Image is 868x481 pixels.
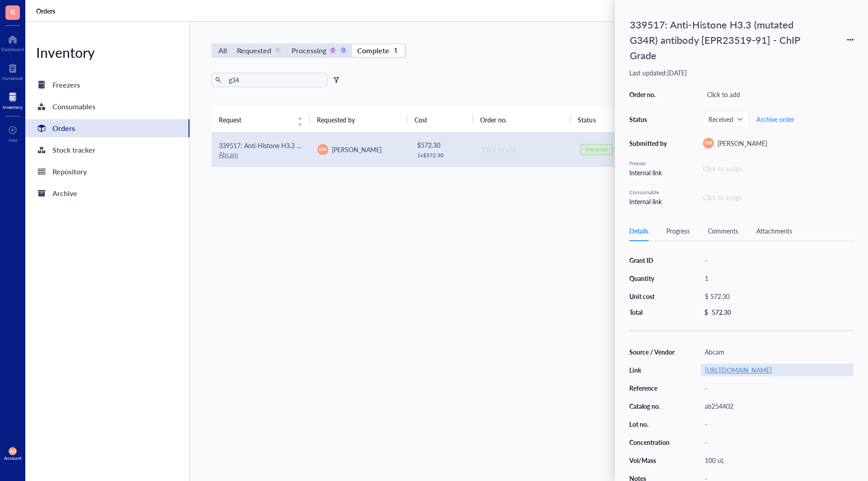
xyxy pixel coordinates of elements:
div: Source / Vendor [629,348,675,356]
div: 0 [340,47,347,55]
div: 100 uL [701,454,854,467]
th: Request [212,107,310,132]
a: Freezers [25,76,189,94]
div: Vol/Mass [629,456,675,464]
div: Received [586,146,608,153]
div: 572.30 [712,308,731,316]
div: 1 x $ 572.30 [417,152,468,159]
div: Status [629,115,670,123]
div: Consumables [52,100,95,113]
div: 339517: Anti-Histone H3.3 (mutated G34R) antibody [EPR23519-91] - ChIP Grade [626,14,816,65]
div: Reference [629,384,675,392]
span: [PERSON_NAME] [717,139,767,148]
div: Inventory [3,104,23,110]
input: Find orders in table [225,73,324,87]
div: Click to assign [703,163,854,173]
div: Stock tracker [52,144,95,156]
a: [URL][DOMAIN_NAME] [705,365,772,374]
div: Unit cost [629,292,675,300]
td: Click to add [475,133,573,167]
span: [PERSON_NAME] [332,145,382,154]
div: Progress [666,226,690,236]
div: Total [629,308,675,316]
div: 1 [392,47,400,55]
div: Lot no. [629,420,675,428]
div: Submitted by [629,139,670,147]
span: 339517: Anti-Histone H3.3 (mutated G34R) antibody [EPR23519-91] - ChIP Grade [219,141,450,150]
a: Repository [25,163,189,181]
div: Catalog no. [629,402,675,410]
div: Click to add [703,88,854,101]
div: Link [629,366,675,374]
div: - [701,254,854,266]
a: Orders [36,7,57,15]
div: Grant ID [629,256,675,264]
span: Received [708,115,741,123]
div: 1 [701,272,854,285]
div: $ [704,308,708,316]
a: Orders [25,119,189,137]
a: Inventory [3,90,23,110]
th: Cost [407,107,472,132]
span: Request [219,115,292,125]
div: segmented control [212,43,406,58]
th: Order no. [473,107,571,132]
div: Freezers [52,79,80,91]
div: Inventory [25,43,189,61]
a: Archive [25,184,189,202]
div: Notebook [2,75,23,81]
div: Archive [52,187,77,200]
div: Abcam [701,346,854,358]
div: Concentration [629,438,675,446]
div: Requested [237,44,271,57]
a: Dashboard [1,32,24,52]
div: - [701,418,854,430]
a: Stock tracker [25,141,189,159]
div: Click to add [483,145,566,154]
div: Dashboard [1,47,24,52]
div: - [701,436,854,448]
div: ab254402 [701,400,854,412]
span: DM [320,146,326,153]
span: K [10,6,15,17]
div: Processing [292,44,326,57]
div: Last updated: [DATE] [629,69,854,77]
div: Details [629,226,648,236]
span: DM [705,140,712,146]
div: $ 572.30 [417,140,468,150]
span: AP [10,448,16,454]
div: $ 572.30 [701,290,850,303]
div: Order no. [629,90,670,98]
div: All [218,44,227,57]
div: Attachments [756,226,792,236]
div: Internal link [629,168,670,177]
div: Repository [52,165,87,178]
div: Orders [52,122,75,135]
div: Account [4,455,22,461]
span: Archive order [756,116,794,123]
a: Consumables [25,98,189,116]
div: Freezer [629,159,670,168]
div: Quantity [629,274,675,282]
div: Consumable [629,188,670,196]
div: Comments [708,226,738,236]
div: 0 [329,47,337,55]
div: Add [9,137,17,143]
div: 0 [274,47,282,55]
a: Abcam [219,150,238,159]
th: Requested by [310,107,408,132]
div: Internal link [629,196,670,206]
a: Notebook [2,61,23,81]
th: Status [571,107,636,132]
div: Click to assign [703,192,854,202]
div: - [701,382,854,394]
button: Archive order [756,112,795,126]
div: Complete [357,44,389,57]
